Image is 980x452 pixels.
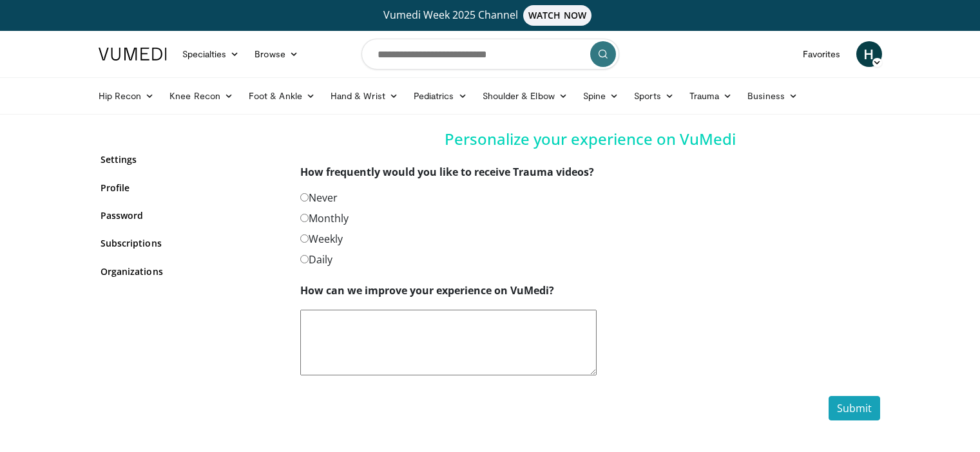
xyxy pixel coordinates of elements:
[101,236,281,250] a: Subscriptions
[626,83,682,109] a: Sports
[575,83,626,109] a: Spine
[361,39,619,70] input: Search topics, interventions
[101,5,880,26] a: Vumedi Week 2025 ChannelWATCH NOW
[300,214,309,222] input: Monthly
[101,181,281,194] a: Profile
[300,252,332,267] label: Daily
[300,190,338,205] label: Never
[162,83,241,109] a: Knee Recon
[323,83,406,109] a: Hand & Wrist
[856,41,882,67] a: H
[300,231,343,247] label: Weekly
[101,153,281,166] a: Settings
[101,265,281,278] a: Organizations
[829,396,880,420] button: Submit
[91,83,162,109] a: Hip Recon
[300,255,309,263] input: Daily
[300,283,554,298] label: How can we improve your experience on VuMedi?
[99,48,167,61] img: VuMedi Logo
[247,41,306,67] a: Browse
[175,41,247,67] a: Specialties
[300,193,309,202] input: Never
[241,83,323,109] a: Foot & Ankle
[740,83,805,109] a: Business
[682,83,740,109] a: Trauma
[300,165,594,179] strong: How frequently would you like to receive Trauma videos?
[795,41,849,67] a: Favorites
[475,83,575,109] a: Shoulder & Elbow
[523,5,591,26] span: WATCH NOW
[101,209,281,222] a: Password
[406,83,475,109] a: Pediatrics
[300,130,880,149] h4: Personalize your experience on VuMedi
[300,234,309,243] input: Weekly
[300,211,349,226] label: Monthly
